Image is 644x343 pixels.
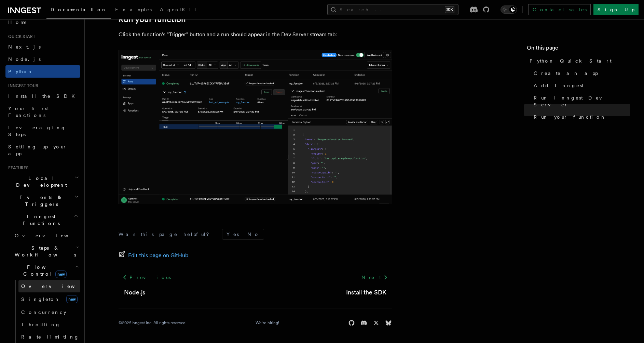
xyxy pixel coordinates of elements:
span: Leveraging Steps [8,125,66,137]
span: Python Quick Start [530,57,612,64]
span: Flow Control [12,264,75,277]
a: Setting up your app [5,141,80,160]
a: Throttling [18,318,80,331]
span: Singleton [21,296,60,302]
span: Local Development [5,175,74,188]
a: Run Inngest Dev Server [531,92,630,111]
kbd: ⌘K [445,6,454,13]
a: AgentKit [156,2,200,18]
button: Local Development [5,172,80,191]
span: Home [8,19,27,26]
span: AgentKit [160,7,196,12]
span: Inngest Functions [5,213,74,227]
a: Overview [18,280,80,292]
div: © 2025 Inngest Inc. All rights reserved. [119,320,187,326]
span: Next.js [8,44,41,50]
span: Your first Functions [8,106,49,118]
span: Install the SDK [8,93,79,99]
button: Flow Controlnew [12,261,80,280]
a: Python [5,65,80,78]
a: Previous [119,271,175,283]
a: Leveraging Steps [5,121,80,141]
a: Create an app [531,67,630,79]
span: Setting up your app [8,144,67,156]
a: Edit this page on GitHub [119,251,189,260]
a: Overview [12,229,80,242]
a: Python Quick Start [527,55,630,67]
span: Examples [115,7,152,12]
span: Documentation [51,7,107,12]
span: Rate limiting [21,334,79,340]
span: Overview [15,233,85,238]
button: Inngest Functions [5,210,80,229]
span: Inngest tour [5,83,38,89]
button: Events & Triggers [5,191,80,210]
span: Run Inngest Dev Server [534,94,630,108]
a: Install the SDK [5,90,80,102]
a: We're hiring! [256,320,279,326]
span: Steps & Workflows [12,245,76,258]
a: Singletonnew [18,292,80,306]
a: Documentation [46,2,111,19]
span: Concurrency [21,309,66,315]
img: quick-start-run.png [119,50,392,204]
a: Node.js [124,288,145,297]
span: Create an app [534,70,598,77]
span: new [55,271,67,278]
a: Rate limiting [18,331,80,343]
p: Was this page helpful? [119,231,214,238]
a: Contact sales [528,4,591,15]
a: Your first Functions [5,102,80,121]
button: Toggle dark mode [501,5,517,14]
span: new [66,295,78,303]
span: Overview [21,283,92,289]
button: Steps & Workflows [12,242,80,261]
span: Edit this page on GitHub [128,251,189,260]
span: Run your function [534,114,606,120]
span: Events & Triggers [5,194,74,208]
a: Examples [111,2,156,18]
span: Quick start [5,34,35,39]
button: Yes [222,229,243,239]
h4: On this page [527,44,630,55]
button: No [243,229,264,239]
span: Features [5,165,28,171]
a: Run your function [119,15,186,24]
p: Click the function's "Trigger" button and a run should appear in the Dev Server stream tab: [119,30,392,39]
a: Run your function [531,111,630,123]
a: Next [357,271,392,283]
a: Next.js [5,41,80,53]
span: Add Inngest [534,82,584,89]
span: Throttling [21,322,60,327]
a: Node.js [5,53,80,65]
a: Home [5,16,80,28]
a: Add Inngest [531,79,630,92]
a: Concurrency [18,306,80,318]
a: Install the SDK [346,288,386,297]
button: Search...⌘K [327,4,458,15]
span: Node.js [8,56,41,62]
a: Sign Up [593,4,639,15]
span: Python [8,69,33,74]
